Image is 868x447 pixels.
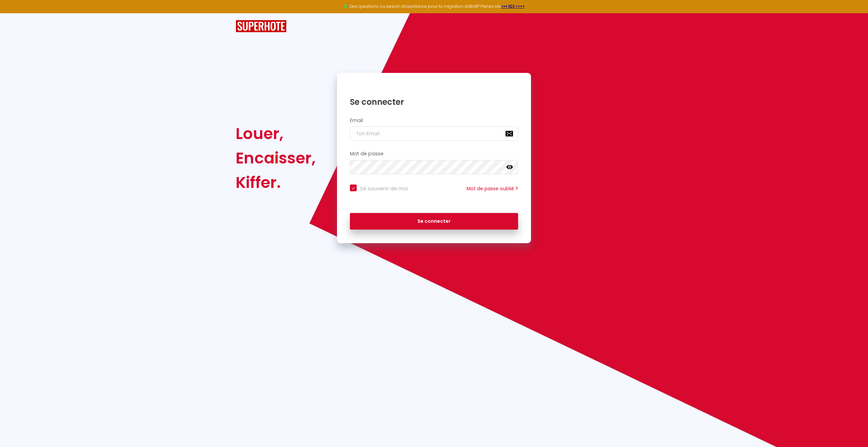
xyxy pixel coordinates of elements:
img: SuperHote logo [236,20,287,33]
h2: Mot de passe [350,151,518,157]
h2: Email [350,118,518,123]
a: Mot de passe oublié ? [467,185,518,192]
h1: Se connecter [350,97,518,107]
button: Se connecter [350,213,518,230]
div: Kiffer. [236,170,316,195]
div: Encaisser, [236,146,316,170]
input: Ton Email [350,127,518,141]
a: >>> ICI <<<< [501,3,525,9]
div: Louer, [236,121,316,146]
